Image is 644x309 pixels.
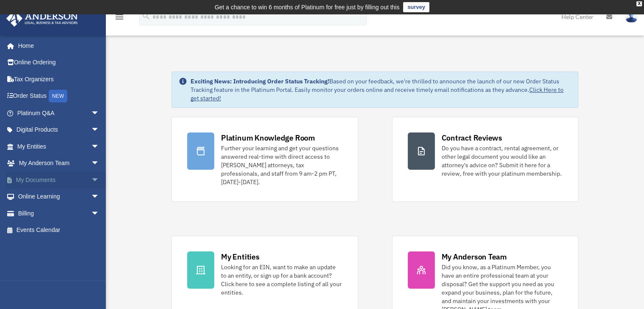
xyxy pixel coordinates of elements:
div: Based on your feedback, we're thrilled to announce the launch of our new Order Status Tracking fe... [191,77,571,102]
a: My Entitiesarrow_drop_down [6,138,112,155]
span: arrow_drop_down [91,121,108,139]
div: Get a chance to win 6 months of Platinum for free just by filling out this [215,2,400,12]
i: search [141,11,151,21]
div: NEW [49,90,67,102]
a: Platinum Q&Aarrow_drop_down [6,105,112,121]
a: Platinum Knowledge Room Further your learning and get your questions answered real-time with dire... [171,117,358,202]
span: arrow_drop_down [91,138,108,155]
span: arrow_drop_down [91,155,108,172]
div: My Anderson Team [442,251,507,262]
a: Online Learningarrow_drop_down [6,188,112,205]
a: Contract Reviews Do you have a contract, rental agreement, or other legal document you would like... [392,117,578,202]
div: Contract Reviews [442,132,502,143]
a: Order StatusNEW [6,88,112,105]
strong: Exciting News: Introducing Order Status Tracking! [191,77,329,85]
a: survey [403,2,429,12]
span: arrow_drop_down [91,205,108,222]
div: Looking for an EIN, want to make an update to an entity, or sign up for a bank account? Click her... [221,263,342,297]
img: User Pic [625,11,638,23]
div: Further your learning and get your questions answered real-time with direct access to [PERSON_NAM... [221,144,342,186]
span: arrow_drop_down [91,188,108,206]
div: My Entities [221,251,259,262]
i: menu [114,12,124,22]
a: Events Calendar [6,222,112,239]
a: menu [114,15,124,22]
div: Platinum Knowledge Room [221,132,315,143]
a: Tax Organizers [6,71,112,88]
span: arrow_drop_down [91,171,108,189]
div: close [636,1,642,6]
a: Billingarrow_drop_down [6,205,112,222]
a: Home [6,37,108,54]
a: Online Ordering [6,54,112,71]
a: My Documentsarrow_drop_down [6,171,112,188]
a: Digital Productsarrow_drop_down [6,121,112,138]
div: Do you have a contract, rental agreement, or other legal document you would like an attorney's ad... [442,144,563,178]
a: My Anderson Teamarrow_drop_down [6,155,112,172]
span: arrow_drop_down [91,105,108,122]
img: Anderson Advisors Platinum Portal [4,10,80,27]
a: Click Here to get started! [191,86,564,102]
